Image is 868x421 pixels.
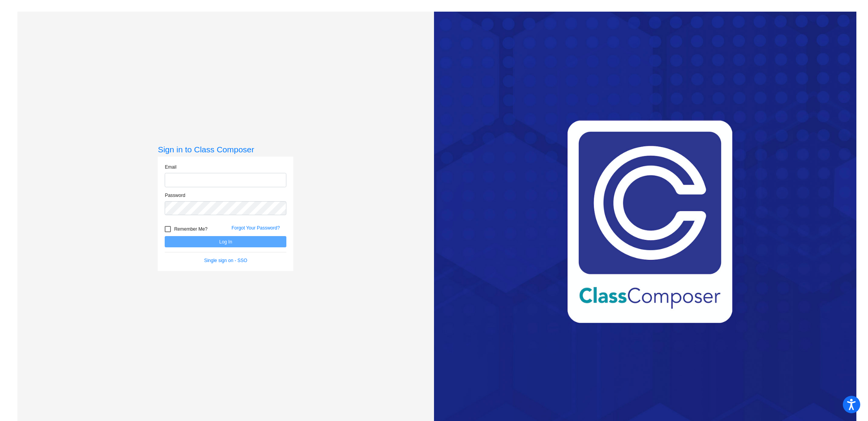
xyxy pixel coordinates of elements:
a: Forgot Your Password? [231,225,280,231]
button: Log In [165,236,286,247]
a: Single sign on - SSO [204,258,247,263]
span: Remember Me? [174,224,207,234]
label: Email [165,164,176,171]
h3: Sign in to Class Composer [158,145,293,154]
label: Password [165,192,185,199]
